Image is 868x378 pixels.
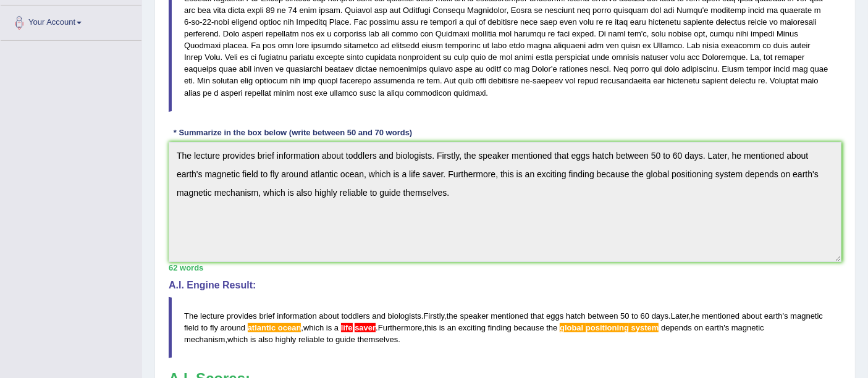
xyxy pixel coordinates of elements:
[169,127,417,139] div: * Summarize in the box below (write between 50 and 70 words)
[227,335,248,344] span: which
[250,335,256,344] span: is
[227,311,257,321] span: provides
[460,311,489,321] span: speaker
[691,311,699,321] span: he
[1,6,141,36] a: Your Account
[671,311,689,321] span: Later
[275,335,296,344] span: highly
[169,262,841,274] div: 62 words
[184,311,198,321] span: The
[326,323,332,332] span: is
[248,323,276,332] span: If the term is a proper noun, use initial capitals. (did you mean: Atlantic Ocean)
[184,335,225,344] span: mechanism
[588,311,618,321] span: between
[652,311,668,321] span: days
[327,335,334,344] span: to
[764,311,783,321] span: earth
[184,323,199,332] span: field
[566,311,586,321] span: hatch
[661,323,692,332] span: depends
[303,323,324,332] span: which
[378,323,423,332] span: Furthermore
[694,323,703,332] span: on
[731,323,764,332] span: magnetic
[358,335,398,344] span: themselves
[201,323,208,332] span: to
[424,311,445,321] span: Firstly
[583,323,586,332] span: If the term is a proper noun, use initial capitals. (did you mean: Global Positioning System)
[629,323,631,332] span: If the term is a proper noun, use initial capitals. (did you mean: Global Positioning System)
[335,335,355,344] span: guide
[388,311,421,321] span: biologists
[276,323,278,332] span: If the term is a proper noun, use initial capitals. (did you mean: Atlantic Ocean)
[631,311,638,321] span: to
[790,311,823,321] span: magnetic
[298,335,324,344] span: reliable
[278,323,301,332] span: If the term is a proper noun, use initial capitals. (did you mean: Atlantic Ocean)
[372,311,386,321] span: and
[641,311,649,321] span: 60
[706,323,724,332] span: earth
[200,311,224,321] span: lecture
[221,323,245,332] span: around
[586,323,629,332] span: If the term is a proper noun, use initial capitals. (did you mean: Global Positioning System)
[546,323,557,332] span: the
[277,311,316,321] span: information
[458,323,486,332] span: exciting
[259,311,274,321] span: brief
[514,323,544,332] span: because
[353,323,355,332] span: This noun is normally spelled as one word. (did you mean: lifesaver)
[319,311,339,321] span: about
[620,311,629,321] span: 50
[439,323,445,332] span: is
[491,311,528,321] span: mentioned
[169,297,841,358] blockquote: . , . , ' , . , ' , .
[488,323,512,332] span: finding
[424,323,437,332] span: this
[742,311,762,321] span: about
[531,311,544,321] span: that
[258,335,273,344] span: also
[334,323,339,332] span: a
[169,280,841,291] h4: A.I. Engine Result:
[355,323,376,332] span: This noun is normally spelled as one word. (did you mean: lifesaver)
[725,323,730,332] span: s
[210,323,218,332] span: fly
[546,311,563,321] span: eggs
[784,311,788,321] span: s
[631,323,659,332] span: If the term is a proper noun, use initial capitals. (did you mean: Global Positioning System)
[341,311,369,321] span: toddlers
[447,311,458,321] span: the
[702,311,740,321] span: mentioned
[560,323,583,332] span: If the term is a proper noun, use initial capitals. (did you mean: Global Positioning System)
[341,323,353,332] span: This noun is normally spelled as one word. (did you mean: lifesaver)
[447,323,456,332] span: an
